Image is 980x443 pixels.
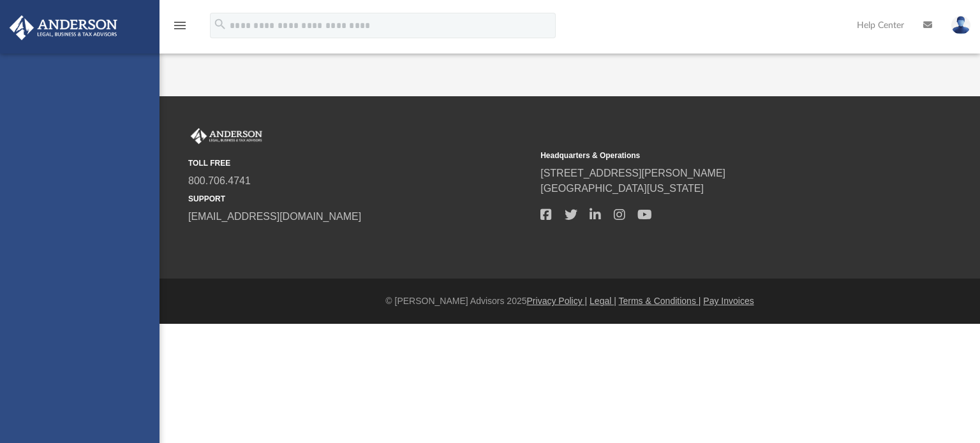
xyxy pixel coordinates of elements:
small: SUPPORT [188,193,531,205]
a: [EMAIL_ADDRESS][DOMAIN_NAME] [188,211,361,222]
div: © [PERSON_NAME] Advisors 2025 [160,294,980,308]
img: Anderson Advisors Platinum Portal [188,128,265,145]
a: menu [172,24,188,33]
i: menu [172,18,188,33]
img: Anderson Advisors Platinum Portal [6,15,121,40]
img: User Pic [951,16,970,34]
a: Pay Invoices [703,296,754,306]
a: Legal | [590,296,616,306]
a: [GEOGRAPHIC_DATA][US_STATE] [540,183,704,194]
i: search [213,17,227,31]
small: TOLL FREE [188,157,531,169]
small: Headquarters & Operations [540,150,884,161]
a: 800.706.4741 [188,175,251,186]
a: Terms & Conditions | [619,296,701,306]
a: [STREET_ADDRESS][PERSON_NAME] [540,168,725,178]
a: Privacy Policy | [527,296,588,306]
